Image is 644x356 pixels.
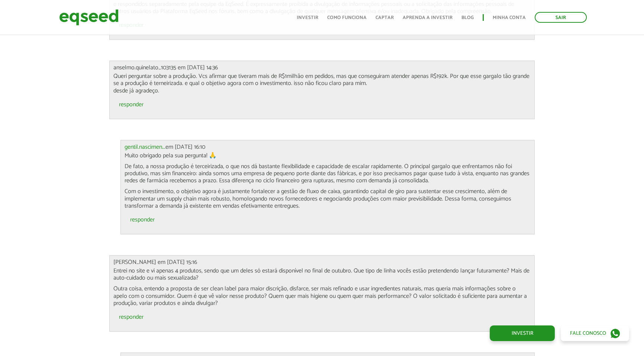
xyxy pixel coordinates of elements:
[535,12,587,23] a: Sair
[113,63,218,73] span: anselmo.quinelato_103135 em [DATE] 14:36
[119,314,144,320] a: responder
[125,142,205,152] span: em [DATE] 16:10
[376,15,394,20] a: Captar
[327,15,367,20] a: Como funciona
[125,152,531,159] p: Muito obrigado pela sua pergunta! 🙏
[461,15,474,20] a: Blog
[125,144,165,150] a: gentil.nascimen...
[113,73,531,94] p: Queri perguntar sobre a produção. Vcs afirmar que tiveram mais de R$1milhão em pedidos, mas que c...
[113,267,531,281] p: Entrei no site e vi apenas 4 produtos, sendo que um deles só estará disponível no final de outubr...
[125,188,531,209] p: Com o investimento, o objetivo agora é justamente fortalecer a gestão de fluxo de caixa, garantin...
[125,163,531,185] p: De fato, a nossa produção é terceirizada, o que nos dá bastante flexibilidade e capacidade de esc...
[113,285,531,307] p: Outra coisa, entendo a proposta de ser clean label para maior discrição, disfarce, ser mais refin...
[561,325,629,341] a: Fale conosco
[403,15,453,20] a: Aprenda a investir
[490,325,555,341] a: Investir
[113,257,197,267] span: [PERSON_NAME] em [DATE] 15:16
[119,102,144,108] a: responder
[297,15,318,20] a: Investir
[130,217,155,223] a: responder
[59,7,119,27] img: EqSeed
[493,15,526,20] a: Minha conta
